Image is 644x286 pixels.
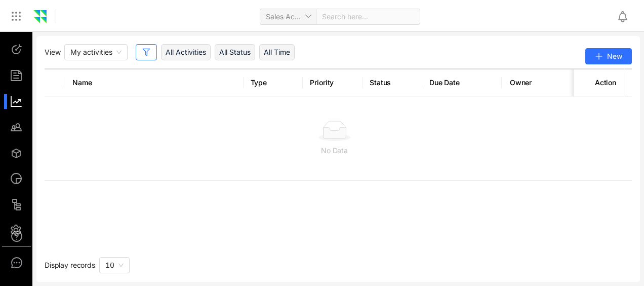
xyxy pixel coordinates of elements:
div: No Data [53,145,616,156]
div: Notifications [617,5,637,28]
span: Status [370,78,410,88]
span: My activities [70,45,122,60]
span: Sales Activity [266,9,310,24]
div: All Status [215,44,255,60]
th: Name [64,68,243,96]
span: Priority [310,78,350,88]
div: All Activities [161,44,211,60]
span: Type [251,78,291,88]
span: Due Date [429,78,489,88]
th: Owner [502,68,581,96]
div: All Time [259,44,295,60]
button: New [585,48,632,64]
span: Display records [45,261,95,269]
span: View [45,47,60,57]
span: 10 [105,261,114,269]
span: New [607,51,622,61]
img: Zomentum Logo [32,9,48,24]
th: Action [574,68,624,96]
